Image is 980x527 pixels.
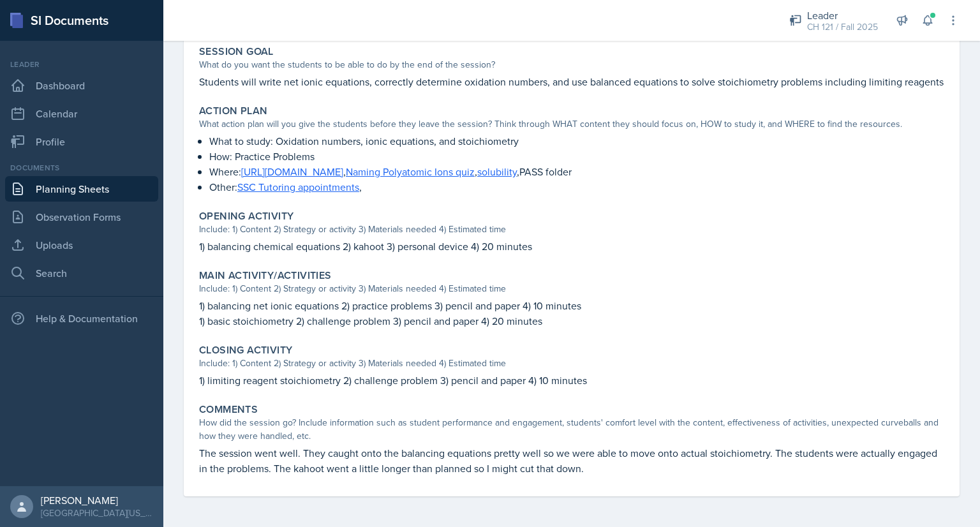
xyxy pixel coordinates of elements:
a: Naming Polyatomic Ions quiz [346,165,475,179]
p: What to study: Oxidation numbers, ionic equations, and stoichiometry [209,133,944,149]
label: Main Activity/Activities [199,269,332,282]
div: Leader [5,59,158,70]
a: [URL][DOMAIN_NAME] [241,165,343,179]
p: 1) balancing net ionic equations 2) practice problems 3) pencil and paper 4) 10 minutes [199,298,944,313]
div: How did the session go? Include information such as student performance and engagement, students'... [199,416,944,443]
p: 1) basic stoichiometry 2) challenge problem 3) pencil and paper 4) 20 minutes [199,313,944,329]
div: Include: 1) Content 2) Strategy or activity 3) Materials needed 4) Estimated time [199,282,944,295]
p: Where: , , PASS folder [209,164,944,179]
u: , [477,165,519,179]
a: Uploads [5,232,158,258]
p: 1) limiting reagent stoichiometry 2) challenge problem 3) pencil and paper 4) 10 minutes [199,373,944,388]
p: How: Practice Problems [209,149,944,164]
a: SSC Tutoring appointments [237,180,359,194]
a: Profile [5,129,158,154]
div: Help & Documentation [5,306,158,331]
div: [PERSON_NAME] [41,494,153,507]
label: Comments [199,403,258,416]
div: Include: 1) Content 2) Strategy or activity 3) Materials needed 4) Estimated time [199,223,944,236]
p: Other: [209,179,944,195]
a: Search [5,260,158,286]
a: Planning Sheets [5,176,158,202]
label: Closing Activity [199,344,292,357]
label: Action Plan [199,105,267,117]
a: Observation Forms [5,204,158,230]
label: Opening Activity [199,210,293,223]
div: [GEOGRAPHIC_DATA][US_STATE] in [GEOGRAPHIC_DATA] [41,507,153,519]
a: solubility [477,165,517,179]
p: The session went well. They caught onto the balancing equations pretty well so we were able to mo... [199,445,944,476]
a: Dashboard [5,73,158,98]
div: What do you want the students to be able to do by the end of the session? [199,58,944,71]
p: Students will write net ionic equations, correctly determine oxidation numbers, and use balanced ... [199,74,944,89]
div: Documents [5,162,158,174]
p: 1) balancing chemical equations 2) kahoot 3) personal device 4) 20 minutes [199,239,944,254]
div: Leader [807,8,878,23]
div: CH 121 / Fall 2025 [807,20,878,34]
div: Include: 1) Content 2) Strategy or activity 3) Materials needed 4) Estimated time [199,357,944,370]
u: , [237,180,362,194]
label: Session Goal [199,45,274,58]
a: Calendar [5,101,158,126]
div: What action plan will you give the students before they leave the session? Think through WHAT con... [199,117,944,131]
